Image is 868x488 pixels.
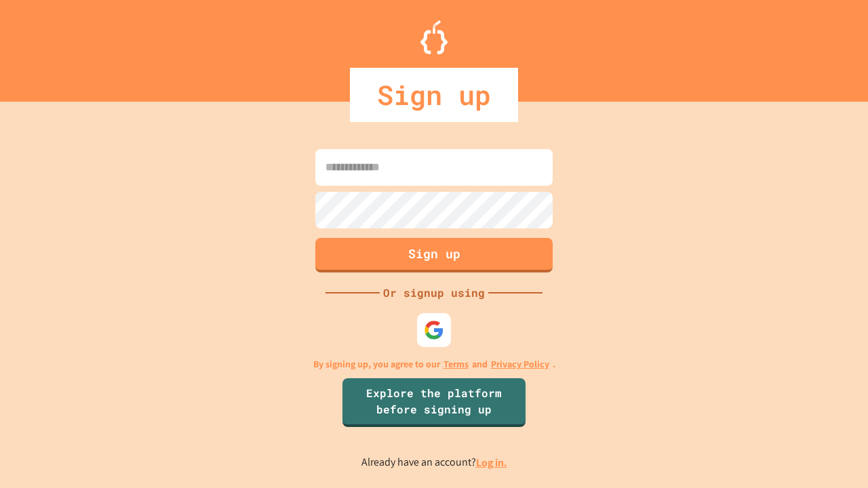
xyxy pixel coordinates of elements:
[443,357,469,371] a: Terms
[755,375,854,432] iframe: chat widget
[420,20,448,54] img: Logo.svg
[811,434,854,474] iframe: chat widget
[491,357,549,371] a: Privacy Policy
[313,357,555,371] p: By signing up, you agree to our and .
[424,320,444,340] img: google-icon.svg
[342,378,526,427] a: Explore the platform before signing up
[380,285,488,301] div: Or signup using
[315,238,553,272] button: Sign up
[350,68,518,122] div: Sign up
[476,455,507,470] a: Log in.
[361,454,507,471] p: Already have an account?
